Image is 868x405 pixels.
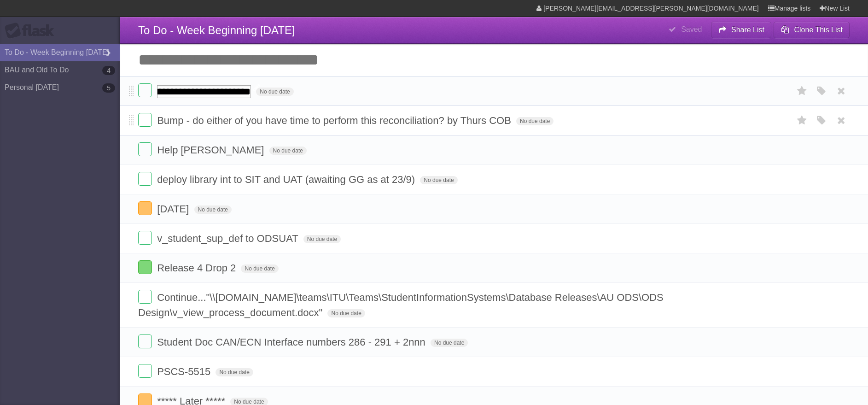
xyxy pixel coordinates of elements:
[194,205,232,214] span: No due date
[157,336,428,348] span: Student Doc CAN/ECN Interface numbers 286 - 291 + 2nnn
[327,309,365,317] span: No due date
[774,22,850,38] button: Clone This List
[138,142,152,156] label: Done
[138,292,664,318] span: Continue..."\\[DOMAIN_NAME]\teams\ITU\Teams\StudentInformationSystems\Database Releases\AU ODS\OD...
[102,66,115,75] b: 4
[102,83,115,93] b: 5
[157,366,213,377] span: PSCS-5515
[794,26,843,34] b: Clone This List
[241,264,278,273] span: No due date
[431,339,468,347] span: No due date
[711,22,772,38] button: Share List
[269,147,307,155] span: No due date
[157,144,266,156] span: Help [PERSON_NAME]
[157,174,417,185] span: deploy library int to SIT and UAT (awaiting GG as at 23/9)
[138,231,152,245] label: Done
[303,235,341,243] span: No due date
[216,368,253,376] span: No due date
[138,113,152,127] label: Done
[516,117,553,125] span: No due date
[157,115,513,126] span: Bump - do either of you have time to perform this reconciliation? by Thurs COB
[138,201,152,215] label: Done
[793,113,811,128] label: Star task
[5,23,60,39] div: Flask
[731,26,764,34] b: Share List
[138,260,152,274] label: Done
[681,25,702,33] b: Saved
[138,290,152,304] label: Done
[793,83,811,99] label: Star task
[157,203,191,215] span: [DATE]
[138,172,152,186] label: Done
[138,335,152,348] label: Done
[157,262,238,274] span: Release 4 Drop 2
[138,83,152,97] label: Done
[138,364,152,378] label: Done
[420,176,457,184] span: No due date
[256,88,293,96] span: No due date
[157,233,301,244] span: v_student_sup_def to ODSUAT
[138,24,295,36] span: To Do - Week Beginning [DATE]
